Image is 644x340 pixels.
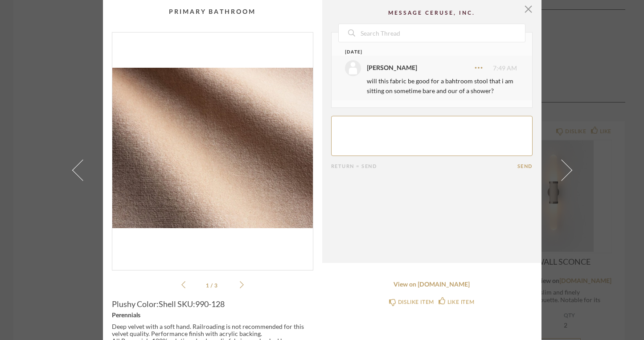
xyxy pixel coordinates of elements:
span: / [210,283,214,288]
div: 7:49 AM [345,60,517,76]
span: Plushy Color:Shell SKU:990-128 [112,299,225,309]
button: Send [517,164,533,169]
input: Search Thread [360,24,525,42]
div: [DATE] [345,49,500,56]
span: 1 [206,283,210,288]
div: will this fabric be good for a bahtroom stool that i am sitting on sometime bare and our of a sho... [367,76,517,96]
div: LIKE ITEM [447,298,474,307]
img: e1c55371-652c-481a-9a3d-9c57a180bb30_1000x1000.jpg [112,33,313,263]
div: DISLIKE ITEM [398,298,434,307]
a: View on [DOMAIN_NAME] [331,281,533,289]
div: Return = Send [331,164,517,169]
span: 3 [214,283,219,288]
div: 0 [112,33,313,263]
div: [PERSON_NAME] [367,63,417,73]
div: Perennials [112,312,313,320]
